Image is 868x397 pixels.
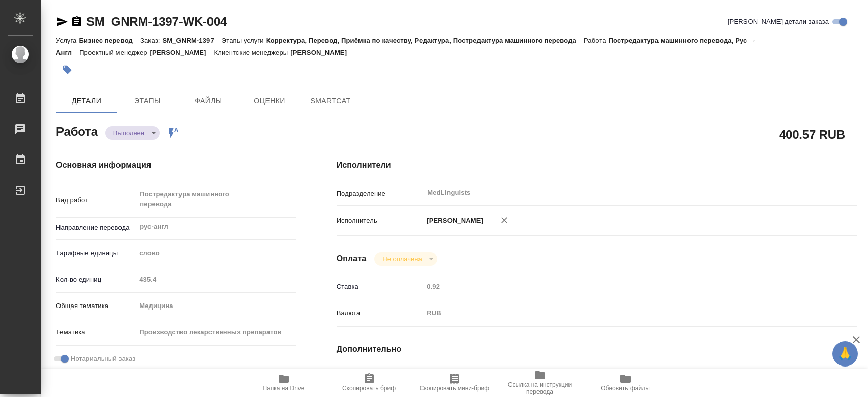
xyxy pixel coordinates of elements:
[374,252,437,266] div: Выполнен
[136,245,295,262] div: слово
[497,369,583,397] button: Ссылка на инструкции перевода
[62,95,111,107] span: Детали
[110,129,147,137] button: Выполнен
[337,282,424,292] p: Ставка
[583,369,668,397] button: Обновить файлы
[337,253,367,265] h4: Оплата
[79,37,140,44] p: Бизнес перевод
[56,274,136,285] p: Кол-во единиц
[222,37,266,44] p: Этапы услуги
[832,341,858,367] button: 🙏
[337,216,424,226] p: Исполнитель
[342,385,396,392] span: Скопировать бриф
[56,37,79,44] p: Услуга
[584,37,609,44] p: Работа
[379,255,425,263] button: Не оплачена
[423,279,813,294] input: Пустое поле
[140,37,162,44] p: Заказ:
[423,216,483,226] p: [PERSON_NAME]
[779,126,845,143] h2: 400.57 RUB
[86,15,227,28] a: SM_GNRM-1397-WK-004
[123,95,172,107] span: Этапы
[245,95,294,107] span: Оценки
[337,308,424,318] p: Валюта
[326,369,412,397] button: Скопировать бриф
[162,37,221,44] p: SM_GNRM-1397
[728,17,829,27] span: [PERSON_NAME] детали заказа
[150,49,214,56] p: [PERSON_NAME]
[412,369,497,397] button: Скопировать мини-бриф
[56,223,136,233] p: Направление перевода
[263,385,305,392] span: Папка на Drive
[337,343,857,355] h4: Дополнительно
[420,385,489,392] span: Скопировать мини-бриф
[56,248,136,258] p: Тарифные единицы
[56,195,136,205] p: Вид работ
[105,126,160,140] div: Выполнен
[836,343,854,364] span: 🙏
[503,381,577,395] span: Ссылка на инструкции перевода
[266,37,584,44] p: Корректура, Перевод, Приёмка по качеству, Редактура, Постредактура машинного перевода
[56,16,68,28] button: Скопировать ссылку для ЯМессенджера
[56,58,78,81] button: Добавить тэг
[56,121,98,140] h2: Работа
[306,95,355,107] span: SmartCat
[56,301,136,311] p: Общая тематика
[136,297,295,315] div: Медицина
[337,189,424,199] p: Подразделение
[136,272,295,287] input: Пустое поле
[136,324,295,341] div: Производство лекарственных препаратов
[79,49,149,56] p: Проектный менеджер
[423,304,813,322] div: RUB
[493,209,516,231] button: Удалить исполнителя
[290,49,354,56] p: [PERSON_NAME]
[241,369,326,397] button: Папка на Drive
[56,159,296,171] h4: Основная информация
[337,159,857,171] h4: Исполнители
[601,385,650,392] span: Обновить файлы
[184,95,233,107] span: Файлы
[56,327,136,338] p: Тематика
[214,49,291,56] p: Клиентские менеджеры
[71,16,83,28] button: Скопировать ссылку
[71,354,135,364] span: Нотариальный заказ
